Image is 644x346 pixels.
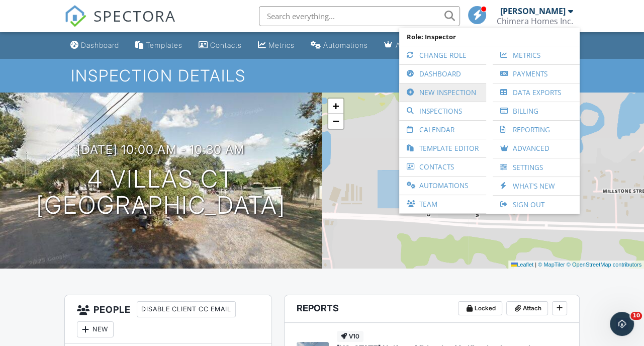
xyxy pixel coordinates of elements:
[268,41,295,49] div: Metrics
[498,83,575,102] a: Data Exports
[498,139,575,158] a: Advanced
[328,114,343,129] a: Zoom out
[307,36,372,55] a: Automations (Basic)
[195,36,246,55] a: Contacts
[71,67,573,84] h1: Inspection Details
[404,139,481,157] a: Template Editor
[36,166,286,219] h1: 4 Villas Ct [GEOGRAPHIC_DATA]
[535,262,536,268] span: |
[404,158,481,176] a: Contacts
[610,312,634,336] iframe: Intercom live chat
[498,158,575,177] a: Settings
[332,115,339,127] span: −
[630,312,642,320] span: 10
[254,36,299,55] a: Metrics
[498,102,575,120] a: Billing
[332,100,339,112] span: +
[323,41,368,49] div: Automations
[65,295,271,344] h3: People
[81,41,119,49] div: Dashboard
[538,262,565,268] a: © MapTiler
[498,121,575,139] a: Reporting
[380,36,435,55] a: Advanced
[498,65,575,83] a: Payments
[137,301,236,317] div: Disable Client CC Email
[259,6,460,26] input: Search everything...
[498,46,575,64] a: Metrics
[64,14,176,35] a: SPECTORA
[77,321,114,337] div: New
[396,41,431,49] div: Advanced
[404,28,575,46] span: Role: Inspector
[498,196,575,214] a: Sign Out
[498,177,575,195] a: What's New
[567,262,641,268] a: © OpenStreetMap contributors
[66,36,123,55] a: Dashboard
[94,5,176,26] span: SPECTORA
[511,262,533,268] a: Leaflet
[404,177,481,195] a: Automations
[146,41,182,49] div: Templates
[404,195,481,213] a: Team
[404,65,481,83] a: Dashboard
[497,16,573,26] div: Chimera Homes Inc.
[500,6,566,16] div: [PERSON_NAME]
[64,5,86,27] img: The Best Home Inspection Software - Spectora
[77,143,245,156] h3: [DATE] 10:00 am - 10:30 am
[404,83,481,102] a: New Inspection
[328,99,343,114] a: Zoom in
[404,102,481,120] a: Inspections
[210,41,242,49] div: Contacts
[131,36,187,55] a: Templates
[404,121,481,139] a: Calendar
[404,46,481,64] a: Change Role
